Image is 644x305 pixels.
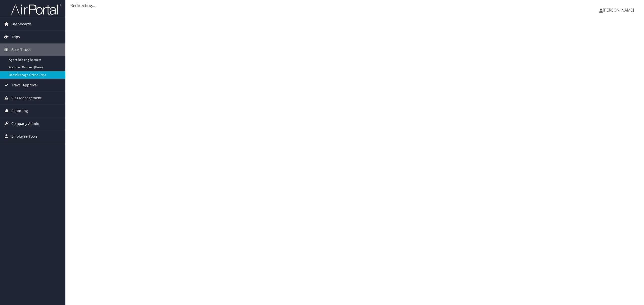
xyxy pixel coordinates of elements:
[11,130,37,143] span: Employee Tools
[599,3,639,18] a: [PERSON_NAME]
[11,92,42,104] span: Risk Management
[70,3,639,9] div: Redirecting...
[11,18,32,30] span: Dashboards
[11,43,31,56] span: Book Travel
[11,79,38,91] span: Travel Approval
[11,31,20,43] span: Trips
[603,7,634,13] span: [PERSON_NAME]
[11,105,28,117] span: Reporting
[11,3,61,15] img: airportal-logo.png
[11,117,39,130] span: Company Admin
